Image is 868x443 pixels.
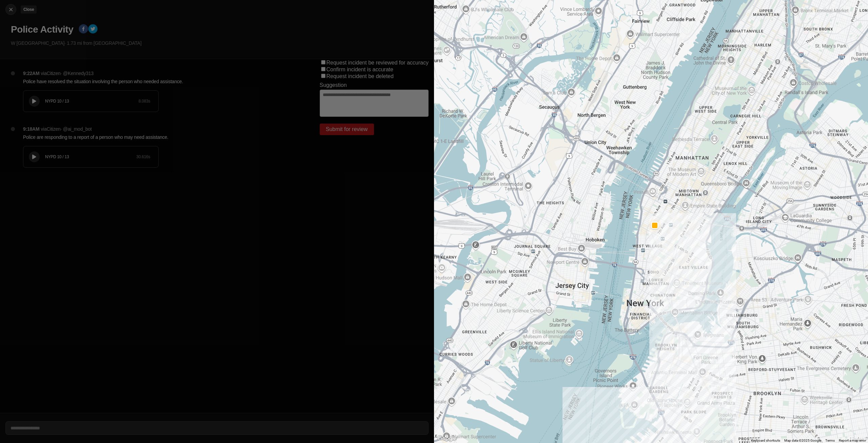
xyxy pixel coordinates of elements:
label: Request incident be deleted [327,73,394,79]
h1: Police Activity [11,23,73,36]
label: Confirm incident is accurate [327,67,393,72]
div: 8.083 s [138,98,150,104]
button: Submit for review [320,124,374,135]
p: Police are responding to a report of a person who may need assistance. [23,134,293,141]
img: Google [436,434,458,443]
button: Keyboard shortcuts [751,438,780,443]
div: 30.616 s [136,154,150,160]
button: twitter [88,24,98,35]
span: Map data ©2025 Google [784,439,821,442]
img: cancel [7,6,14,13]
label: Request incident be reviewed for accuracy [327,60,429,66]
label: Suggestion [320,82,347,88]
a: Terms (opens in new tab) [825,439,835,442]
p: W [GEOGRAPHIC_DATA] · 1.73 mi from [GEOGRAPHIC_DATA] [11,40,429,47]
div: NYPD 10 / 13 [45,98,138,104]
p: Police have resolved the situation involving the person who needed assistance. [23,78,293,85]
p: 9:18AM [23,126,39,132]
small: Close [23,7,34,12]
a: Report a map error [839,439,866,442]
button: facebook [79,24,88,35]
p: via Citizen · @ Kennedy313 [41,70,94,77]
div: NYPD 10 / 13 [45,154,136,160]
a: Open this area in Google Maps (opens a new window) [436,434,458,443]
button: cancelClose [5,4,16,15]
p: via Citizen · @ ai_mod_bot [41,126,92,132]
p: 9:22AM [23,70,39,77]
